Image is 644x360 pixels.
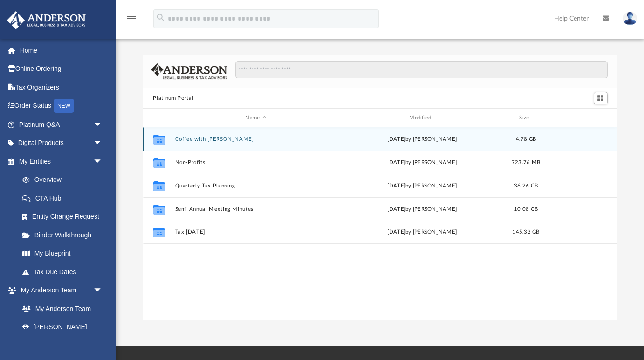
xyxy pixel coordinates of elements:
a: [PERSON_NAME] System [13,318,112,348]
div: NEW [54,99,74,113]
a: menu [126,18,137,24]
button: Tax [DATE] [175,229,337,235]
span: arrow_drop_down [93,152,112,171]
span: arrow_drop_down [93,115,112,134]
button: Platinum Portal [153,94,193,103]
a: Entity Change Request [13,208,116,226]
i: menu [126,13,137,24]
a: My Blueprint [13,244,112,263]
span: arrow_drop_down [93,281,112,300]
a: Home [7,41,116,60]
div: Size [507,114,544,122]
div: grid [143,127,618,321]
div: Modified [341,114,503,122]
button: Coffee with [PERSON_NAME] [175,136,337,142]
div: [DATE] by [PERSON_NAME] [341,135,503,144]
a: Digital Productsarrow_drop_down [7,134,116,152]
div: id [548,114,614,122]
div: by [PERSON_NAME] [341,228,503,236]
span: [DATE] [387,229,405,235]
div: [DATE] by [PERSON_NAME] [341,205,503,214]
a: Tax Organizers [7,78,116,97]
button: Quarterly Tax Planning [175,183,337,189]
div: id [147,114,170,122]
input: Search files and folders [235,61,607,79]
a: Order StatusNEW [7,97,116,116]
i: search [156,13,166,23]
a: CTA Hub [13,189,116,208]
a: My Anderson Team [13,299,107,318]
a: Tax Due Dates [13,263,116,281]
a: Overview [13,171,116,189]
button: Switch to Grid View [594,92,608,105]
div: [DATE] by [PERSON_NAME] [341,159,503,167]
a: My Anderson Teamarrow_drop_down [7,281,112,300]
button: Non-Profits [175,159,337,166]
a: Platinum Q&Aarrow_drop_down [7,115,116,134]
button: Semi Annual Meeting Minutes [175,206,337,212]
div: [DATE] by [PERSON_NAME] [341,182,503,190]
img: Anderson Advisors Platinum Portal [4,11,89,29]
span: arrow_drop_down [93,134,112,153]
span: 36.26 GB [514,183,538,188]
img: User Pic [623,12,637,25]
div: Name [174,114,336,122]
a: Binder Walkthrough [13,226,116,244]
span: 4.78 GB [515,137,536,142]
a: Online Ordering [7,60,116,78]
span: 10.08 GB [514,207,538,212]
span: 145.33 GB [512,229,539,235]
a: My Entitiesarrow_drop_down [7,152,116,171]
span: 723.76 MB [511,160,540,165]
